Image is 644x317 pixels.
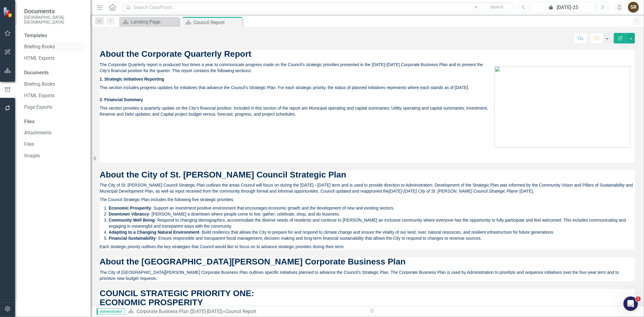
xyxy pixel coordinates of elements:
a: HTML Exports [24,92,85,99]
iframe: Intercom live chat [623,296,638,311]
div: Council Report [225,309,256,314]
a: Page Exports [24,104,85,111]
a: Images [24,152,85,159]
strong: Economic Prosperity [109,206,151,210]
a: Files [24,141,85,148]
li: - Respond to changing demographics, accommodate the diverse needs of residents and continue to [P... [109,217,635,229]
div: Landing Page [131,18,178,26]
span: Search [490,5,503,9]
strong: Adapting to a Changing Natural Environment [109,230,199,235]
strong: 2. Financial Summary [100,97,143,102]
em: [DATE]-[DATE] City of St. [PERSON_NAME] Council Strategic Plan [389,189,515,194]
button: [DATE]-25 [531,2,595,13]
strong: About the Corporate Quarterly Report [100,49,251,59]
button: SR [628,2,639,13]
img: ClearPoint%20%20Status%20v2.png [495,66,630,148]
small: [GEOGRAPHIC_DATA], [GEOGRAPHIC_DATA] [24,15,85,25]
img: ClearPoint Strategy [3,7,14,17]
a: Corporate Business Plan ([DATE]-[DATE]) [136,309,223,314]
div: » [128,308,363,315]
p: The City of [GEOGRAPHIC_DATA][PERSON_NAME] Corporate Business Plan outlines specific initiatives ... [100,269,635,281]
span: 1 [636,296,641,301]
li: - Ensure responsible and transparent fiscal management, decision making and long-term financial s... [109,235,635,241]
li: - Support an investment positive environment that encourages economic growth and the development ... [109,205,635,211]
strong: About the [GEOGRAPHIC_DATA][PERSON_NAME] Corporate Business Plan [100,257,405,266]
p: This section provides a quarterly update on the City’s financial position. Included in this secti... [100,104,635,117]
p: The City of St. [PERSON_NAME] Council Strategic Plan outlines the areas Council will focus on dur... [100,182,635,195]
div: Documents [24,69,85,76]
a: Landing Page [121,18,178,26]
p: This section includes progress updates for initiatives that advance the Council’s Strategic Plan.... [100,83,635,104]
strong: Community Well Being [109,218,155,223]
li: - [PERSON_NAME] a downtown where people come to live, gather, celebrate, shop, and do business. [109,211,635,217]
span: Administrator [97,309,125,315]
strong: COUNCIL STRATEGIC PRIORITY ONE: ECONOMIC PROSPERITY [100,289,254,307]
button: Search [482,3,512,11]
a: HTML Exports [24,55,85,62]
p: The Corporate Quarterly report is produced four times a year to communicate progress made on the ... [100,62,635,75]
span: Documents [24,8,85,15]
div: Templates [24,32,85,39]
strong: Financial Sustainability [109,236,156,241]
a: Briefing Books [24,81,85,88]
strong: About the City of St. [PERSON_NAME] Council Strategic Plan [100,170,346,179]
div: Council Report [194,19,241,26]
a: Attachments [24,130,85,136]
p: Each strategic priority outlines the key strategies that Council would like to focus on to advanc... [100,242,635,250]
li: - Build resiliency that allows the City to prepare for and respond to climate change and ensure t... [109,229,635,235]
a: Briefing Books [24,43,85,50]
p: The Council Strategic Plan includes the following five strategic priorities: [100,195,635,204]
div: Files [24,118,85,125]
div: [DATE]-25 [533,4,593,11]
strong: 1. Strategic Initiatives Reporting [100,77,164,82]
input: Search ClearPoint... [122,2,514,13]
strong: Downtown Vibrancy [109,212,149,216]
